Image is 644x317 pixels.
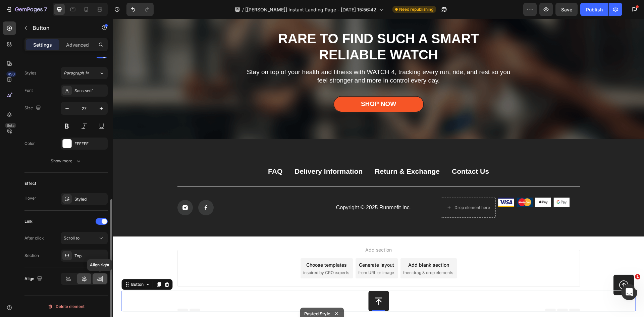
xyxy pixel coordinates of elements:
[290,251,340,257] span: then drag & drop elements
[24,235,44,241] div: After click
[24,70,36,76] div: Styles
[580,3,608,16] button: Publish
[635,274,640,279] span: 1
[33,41,52,48] p: Settings
[74,141,106,147] div: FFFFFF
[24,104,42,113] div: Size
[261,147,327,158] a: Return & Exchange
[44,5,47,13] p: 7
[24,301,108,312] button: Delete element
[304,310,330,317] p: Pasted Style
[339,148,376,157] div: Contact Us
[181,147,250,158] a: Delivery Information
[6,71,16,77] div: 450
[24,195,36,201] div: Hover
[193,243,234,250] div: Choose templates
[48,303,85,311] div: Delete element
[24,253,39,259] div: Section
[440,179,457,188] img: gempages_432750572815254551-007ba5d6-78cc-48e0-8aba-99cea8630163.png
[51,158,82,164] div: Show more
[190,251,236,257] span: inspired by CRO experts
[404,179,420,188] img: gempages_432750572815254551-7a898ee5-d1a5-4eed-978b-b6b3bed1ddd2.png
[126,3,154,16] div: Undo/Redo
[197,186,324,193] p: Copyright © 2025 Runmefit Inc.
[181,148,250,157] div: Delivery Information
[220,77,311,94] a: Shop Now
[245,251,281,257] span: from URL or image
[74,88,106,94] div: Sans-serif
[295,243,336,250] div: Add blank section
[74,253,106,259] div: Top
[422,179,438,188] img: gempages_432750572815254551-a735862e-0cf8-4d34-835c-6c48154aca04.png
[154,147,170,158] a: FAQ
[66,41,89,48] p: Advanced
[621,284,637,300] iframe: Intercom live chat
[399,6,433,12] span: Need republishing
[5,123,16,128] div: Beta
[341,186,377,192] div: Drop element here
[586,6,603,13] div: Publish
[24,155,108,167] button: Show more
[245,6,376,13] span: [[PERSON_NAME]] Instant Landing Page - [DATE] 15:56:42
[385,179,401,188] img: gempages_432750572815254551-0f817219-5dbe-411d-9054-a24d1f61a5f8.png
[33,24,90,32] p: Button
[61,67,108,79] button: Paragraph 1*
[64,70,89,76] span: Paragraph 1*
[24,141,35,147] div: Color
[64,235,79,241] span: Scroll to
[3,3,50,16] button: 7
[24,274,44,283] div: Align
[24,88,33,94] div: Font
[134,49,397,66] p: Stay on top of your health and fitness with WATCH 4, tracking every run, ride, and rest so you fe...
[24,180,36,187] div: Effect
[561,7,572,12] span: Save
[242,6,244,13] span: /
[24,218,33,224] div: Link
[262,148,327,157] div: Return & Exchange
[555,3,578,16] button: Save
[248,81,283,90] div: Shop Now
[155,148,169,157] div: FAQ
[250,227,281,234] span: Add section
[61,232,108,244] button: Scroll to
[74,196,106,202] div: Styled
[246,243,281,250] div: Generate layout
[338,147,377,158] a: Contact Us
[113,19,644,317] iframe: To enrich screen reader interactions, please activate Accessibility in Grammarly extension settings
